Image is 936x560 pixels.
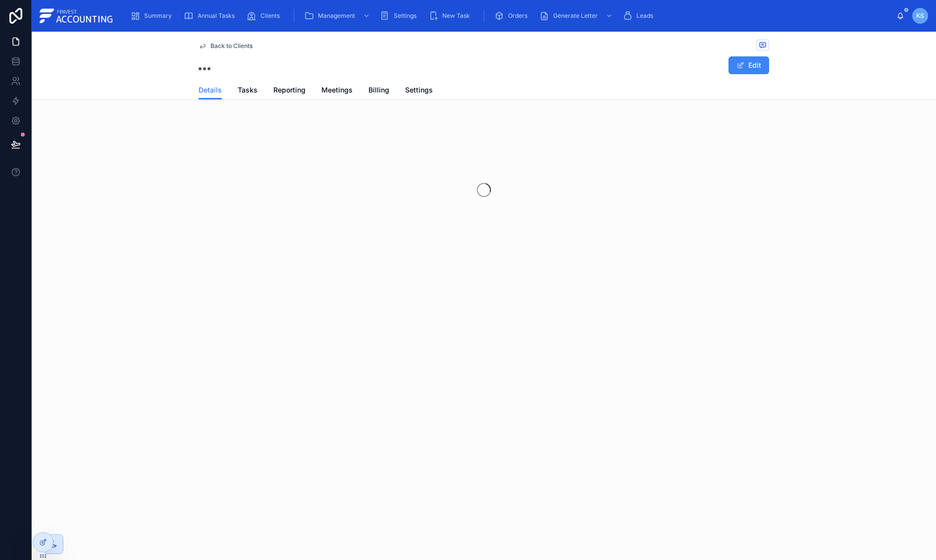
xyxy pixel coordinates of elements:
span: Reporting [273,85,306,95]
span: Billing [368,85,389,95]
a: Billing [368,81,389,101]
a: Tasks [238,81,258,101]
a: New Task [425,7,477,25]
span: Orders [508,12,527,20]
span: New Task [442,12,470,20]
span: Annual Tasks [198,12,235,20]
a: Settings [405,81,433,101]
span: Meetings [321,85,353,95]
a: Meetings [321,81,353,101]
img: App logo [40,8,114,24]
span: Generate Letter [553,12,598,20]
span: Details [199,85,222,95]
span: Management [318,12,355,20]
button: Edit [728,56,769,74]
a: Annual Tasks [181,7,242,25]
a: Clients [244,7,287,25]
a: Summary [127,7,179,25]
span: KS [916,12,924,20]
a: Leads [620,7,660,25]
div: scrollable content [122,5,896,27]
span: Clients [260,12,280,20]
span: Back to Clients [210,42,253,50]
a: Back to Clients [199,42,253,50]
a: Generate Letter [536,7,618,25]
a: Orders [491,7,534,25]
a: Settings [377,7,423,25]
span: Tasks [238,85,258,95]
span: Settings [405,85,433,95]
a: Management [301,7,375,25]
span: Settings [394,12,416,20]
span: Leads [636,12,653,20]
a: Details [199,81,222,100]
span: Summary [144,12,172,20]
a: Reporting [273,81,306,101]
